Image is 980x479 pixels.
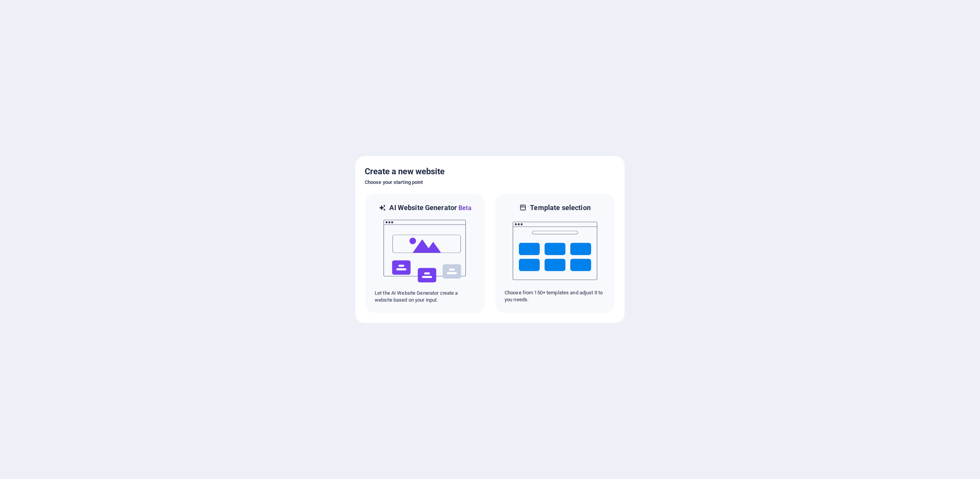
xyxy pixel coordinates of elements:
div: Template selectionChoose from 150+ templates and adjust it to you needs. [495,193,615,314]
h5: Create a new website [365,165,615,178]
p: Let the AI Website Generator create a website based on your input. [375,290,475,304]
h6: Choose your starting point [365,178,615,187]
h6: AI Website Generator [389,203,471,213]
h6: Template selection [530,203,590,212]
p: Choose from 150+ templates and adjust it to you needs. [505,289,605,303]
div: AI Website GeneratorBetaaiLet the AI Website Generator create a website based on your input. [365,193,485,314]
span: Beta [457,204,472,212]
img: ai [383,213,467,290]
